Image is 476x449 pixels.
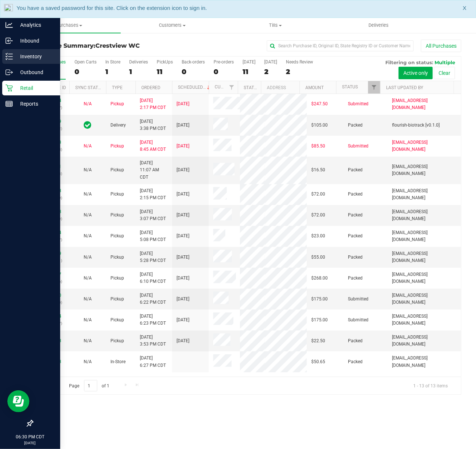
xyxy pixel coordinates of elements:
span: Tills [224,22,327,29]
span: Packed [348,275,363,282]
div: Back-orders [182,59,205,65]
span: Not Applicable [84,338,92,343]
button: N/A [84,275,92,282]
span: flourish-biotrack [v0.1.0] [392,122,440,129]
span: $22.50 [311,337,325,344]
span: Customers [121,22,224,29]
span: 1 - 13 of 13 items [407,380,454,391]
span: Packed [348,191,363,198]
span: $72.00 [311,191,325,198]
span: [DATE] 8:45 AM CDT [140,139,166,153]
span: $247.50 [311,101,328,107]
inline-svg: Retail [6,84,13,92]
span: Deliveries [359,22,399,29]
div: 0 [75,67,97,76]
span: [DATE] [177,122,189,129]
span: $72.00 [311,212,325,219]
span: [DATE] [177,212,189,219]
a: Amount [305,85,324,90]
span: Crestview WC [95,42,140,49]
input: Search Purchase ID, Original ID, State Registry ID or Customer Name... [267,40,414,51]
span: [EMAIL_ADDRESS][DOMAIN_NAME] [392,139,457,153]
span: Submitted [348,296,368,303]
a: Scheduled [178,85,211,90]
span: Pickup [110,191,124,198]
div: [DATE] [243,59,255,65]
span: Submitted [348,143,368,150]
span: Pickup [110,233,124,240]
span: [DATE] [177,101,189,107]
button: Active only [399,67,433,79]
span: [DATE] [177,143,189,150]
span: [DATE] 3:07 PM CDT [140,208,166,222]
div: 0 [214,67,234,76]
inline-svg: Inbound [6,37,13,44]
span: $16.50 [311,167,325,174]
span: Not Applicable [84,296,92,302]
button: N/A [84,254,92,261]
button: Clear [434,67,455,79]
a: Tills [224,18,327,33]
span: Pickup [110,296,124,303]
button: N/A [84,167,92,174]
span: [EMAIL_ADDRESS][DOMAIN_NAME] [392,334,457,348]
span: [DATE] [177,233,189,240]
span: Not Applicable [84,143,92,149]
span: Pickup [110,143,124,150]
span: [DATE] 6:10 PM CDT [140,271,166,285]
span: [DATE] 6:23 PM CDT [140,313,166,327]
span: Packed [348,167,363,174]
a: Ordered [141,85,160,90]
span: [DATE] 11:07 AM CDT [140,160,168,181]
span: Not Applicable [84,101,92,106]
div: 11 [243,67,255,76]
span: Purchases [18,22,121,29]
span: [DATE] [177,296,189,303]
a: Customers [121,18,224,33]
inline-svg: Analytics [6,21,13,29]
span: Not Applicable [84,359,92,364]
span: Pickup [110,167,124,174]
p: Reports [13,99,57,108]
span: You have a saved password for this site. Click on the extension icon to sign in. [17,5,207,11]
span: Not Applicable [84,255,92,260]
inline-svg: Inventory [6,53,13,60]
button: N/A [84,337,92,344]
a: State Registry ID [244,85,282,90]
a: Last Updated By [386,85,423,90]
button: N/A [84,101,92,107]
a: Deliveries [327,18,430,33]
button: All Purchases [421,40,461,52]
span: Not Applicable [84,233,92,238]
span: [DATE] 6:27 PM CDT [140,355,166,369]
span: Packed [348,254,363,261]
div: 2 [264,67,277,76]
p: Inbound [13,36,57,45]
button: N/A [84,296,92,303]
span: Packed [348,233,363,240]
span: In-Store [110,358,126,365]
span: $55.00 [311,254,325,261]
button: N/A [84,317,92,324]
p: Inventory [13,52,57,61]
span: [DATE] [177,167,189,174]
a: Status [342,84,358,90]
div: PickUps [157,59,173,65]
span: [EMAIL_ADDRESS][DOMAIN_NAME] [392,292,457,306]
div: 1 [129,67,148,76]
inline-svg: Reports [6,100,13,107]
span: [EMAIL_ADDRESS][DOMAIN_NAME] [392,229,457,243]
inline-svg: Outbound [6,69,13,76]
span: $85.50 [311,143,325,150]
button: N/A [84,233,92,240]
span: [DATE] 6:22 PM CDT [140,292,166,306]
button: N/A [84,143,92,150]
div: Open Carts [75,59,97,65]
span: [EMAIL_ADDRESS][DOMAIN_NAME] [392,187,457,201]
span: $23.00 [311,233,325,240]
span: Not Applicable [84,167,92,172]
span: Packed [348,358,363,365]
span: Pickup [110,275,124,282]
span: Pickup [110,317,124,324]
